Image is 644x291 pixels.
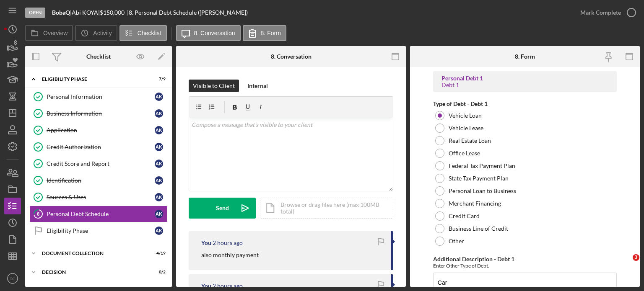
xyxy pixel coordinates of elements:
[216,198,229,219] div: Send
[213,283,243,289] time: 2025-09-11 22:46
[201,239,211,246] div: You
[155,210,163,218] div: A K
[449,200,501,207] label: Merchant Financing
[47,144,155,150] div: Credit Authorization
[10,276,15,281] text: TG
[42,77,145,82] div: Eligibility Phase
[47,160,155,167] div: Credit Score and Report
[247,80,268,92] div: Internal
[155,126,163,134] div: A K
[633,254,639,261] span: 3
[155,93,163,101] div: A K
[155,176,163,185] div: A K
[42,270,145,275] div: Decision
[151,251,166,256] div: 4 / 19
[119,25,167,41] button: Checklist
[201,283,211,289] div: You
[441,75,608,82] div: Personal Debt 1
[25,8,45,18] div: Open
[155,143,163,151] div: A K
[449,162,515,169] label: Federal Tax Payment Plan
[29,206,168,222] a: 8Personal Debt ScheduleAK
[151,77,166,82] div: 7 / 9
[47,93,155,100] div: Personal Information
[449,112,482,119] label: Vehicle Loan
[47,177,155,184] div: Identification
[47,110,155,117] div: Business Information
[433,255,514,263] label: Additional Description - Debt 1
[4,270,21,287] button: TG
[29,105,168,122] a: Business InformationAK
[243,80,272,92] button: Internal
[189,198,256,219] button: Send
[189,80,239,92] button: Visible to Client
[155,109,163,118] div: A K
[138,30,161,36] label: Checklist
[47,127,155,134] div: Application
[29,88,168,105] a: Personal InformationAK
[194,30,235,36] label: 8. Conversation
[580,4,621,21] div: Mark Complete
[127,9,248,16] div: | 8. Personal Debt Schedule ([PERSON_NAME])
[47,227,155,234] div: Eligibility Phase
[72,9,100,16] div: Abi KOYA |
[261,30,281,36] label: 8. Form
[75,25,117,41] button: Activity
[441,82,608,88] div: Debt 1
[155,227,163,235] div: A K
[29,122,168,139] a: ApplicationAK
[449,225,508,232] label: Business Line of Credit
[176,25,241,41] button: 8. Conversation
[52,9,72,16] div: |
[213,239,243,246] time: 2025-09-11 22:46
[433,263,617,269] div: Enter Other Type of Debt.
[37,211,39,216] tspan: 8
[243,25,286,41] button: 8. Form
[515,53,535,60] div: 8. Form
[155,193,163,201] div: A K
[449,238,464,245] label: Other
[155,160,163,168] div: A K
[615,254,636,274] iframe: Intercom live chat
[100,9,125,16] span: $150,000
[86,53,111,60] div: Checklist
[449,175,509,182] label: State Tax Payment Plan
[42,251,145,256] div: Document Collection
[47,211,155,217] div: Personal Debt Schedule
[433,100,617,107] div: Type of Debt - Debt 1
[151,270,166,275] div: 0 / 2
[29,139,168,155] a: Credit AuthorizationAK
[572,4,640,21] button: Mark Complete
[449,137,491,144] label: Real Estate Loan
[29,172,168,189] a: IdentificationAK
[29,155,168,172] a: Credit Score and ReportAK
[29,189,168,206] a: Sources & UsesAK
[29,222,168,239] a: Eligibility PhaseAK
[52,9,70,16] b: BobaQ
[47,194,155,201] div: Sources & Uses
[449,150,480,157] label: Office Lease
[449,213,480,219] label: Credit Card
[201,250,259,260] p: also monthly payment
[43,30,68,36] label: Overview
[449,125,483,131] label: Vehicle Lease
[271,53,312,60] div: 8. Conversation
[449,188,516,194] label: Personal Loan to Business
[193,80,235,92] div: Visible to Client
[93,30,112,36] label: Activity
[25,25,73,41] button: Overview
